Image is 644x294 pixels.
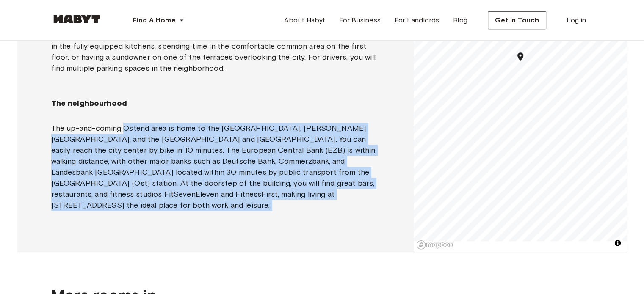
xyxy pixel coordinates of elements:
span: The neighbourhood [51,98,380,108]
span: About Habyt [284,15,325,25]
span: Blog [453,15,468,25]
p: The property is purposefully built to be an ideal location for you to enjoy the co-living lifesty... [51,19,380,74]
a: About Habyt [277,12,332,29]
span: Log in [567,15,586,25]
span: For Business [339,15,381,25]
img: Habyt [51,15,102,23]
span: Get in Touch [495,15,539,25]
a: Log in [560,12,593,29]
a: For Landlords [387,12,446,29]
button: Get in Touch [488,11,546,29]
button: Find A Home [126,12,191,29]
span: For Landlords [394,15,439,25]
a: Mapbox logo [416,240,453,250]
span: Find A Home [133,15,176,25]
a: Blog [446,12,475,29]
div: Map marker [515,52,525,64]
a: For Business [332,12,388,29]
span: Toggle attribution [615,238,620,247]
p: The up-and-coming Ostend area is home to the [GEOGRAPHIC_DATA], [PERSON_NAME][GEOGRAPHIC_DATA], a... [51,123,380,211]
